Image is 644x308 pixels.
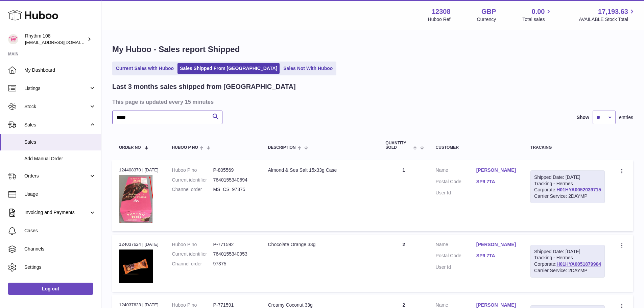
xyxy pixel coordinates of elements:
div: 124408370 | [DATE] [119,167,159,173]
div: Carrier Service: 2DAYMP [534,193,601,199]
span: 0.00 [532,7,545,16]
span: Description [268,145,295,150]
span: Total sales [522,16,552,23]
span: Quantity Sold [385,141,411,150]
a: Log out [8,283,93,295]
dt: Current identifier [172,177,213,183]
a: 17,193.63 AVAILABLE Stock Total [579,7,636,23]
a: SP9 7TA [476,253,517,259]
span: Settings [24,264,96,270]
td: 1 [379,160,429,231]
div: Tracking - Hermes Corporate: [530,170,605,204]
a: Current Sales with Huboo [114,63,176,74]
dt: Postal Code [436,253,476,261]
span: AVAILABLE Stock Total [579,16,636,23]
div: Shipped Date: [DATE] [534,248,601,255]
span: [EMAIL_ADDRESS][DOMAIN_NAME] [25,40,99,45]
a: [PERSON_NAME] [476,167,517,173]
dt: User Id [436,264,476,270]
span: Huboo P no [172,145,198,150]
a: H01HYA0051879904 [556,261,601,267]
span: Sales [24,122,89,128]
strong: GBP [481,7,496,16]
span: My Dashboard [24,67,96,73]
div: 124037624 | [DATE] [119,241,159,247]
div: Tracking [530,145,605,150]
td: 2 [379,235,429,292]
dt: Huboo P no [172,241,213,248]
h3: This page is updated every 15 minutes [112,98,631,105]
span: Invoicing and Payments [24,209,89,216]
a: [PERSON_NAME] [476,241,517,248]
dd: 7640155340953 [213,251,255,257]
dt: Postal Code [436,179,476,187]
dd: 97375 [213,261,255,267]
div: Shipped Date: [DATE] [534,174,601,181]
span: Orders [24,173,89,179]
dd: 7640155340694 [213,177,255,183]
span: 17,193.63 [598,7,628,16]
span: Listings [24,85,89,92]
h1: My Huboo - Sales report Shipped [112,44,633,55]
span: Order No [119,145,141,150]
div: Huboo Ref [428,16,451,23]
dt: Name [436,167,476,175]
span: Add Manual Order [24,156,96,162]
div: Customer [436,145,517,150]
img: 123081684745551.jpg [119,250,153,283]
span: Cases [24,228,96,234]
strong: 12308 [432,7,451,16]
dd: MS_CS_97375 [213,186,255,193]
div: 124037623 | [DATE] [119,302,159,308]
div: Chocolate Orange 33g [268,241,372,248]
img: 1688048918.JPG [119,175,153,223]
span: Stock [24,103,89,110]
span: Channels [24,246,96,252]
dd: P-771592 [213,241,255,248]
span: entries [619,114,633,121]
a: Sales Shipped From [GEOGRAPHIC_DATA] [177,63,280,74]
a: H01HYA0052039715 [556,187,601,192]
a: 0.00 Total sales [522,7,552,23]
div: Carrier Service: 2DAYMP [534,267,601,274]
dt: Name [436,241,476,250]
dt: User Id [436,190,476,196]
dt: Huboo P no [172,167,213,173]
dd: P-805569 [213,167,255,173]
a: Sales Not With Huboo [281,63,335,74]
span: Usage [24,191,96,197]
label: Show [577,114,589,121]
div: Almond & Sea Salt 15x33g Case [268,167,372,173]
img: internalAdmin-12308@internal.huboo.com [8,34,18,44]
h2: Last 3 months sales shipped from [GEOGRAPHIC_DATA] [112,82,296,91]
div: Rhythm 108 [25,33,86,46]
span: Sales [24,139,96,145]
div: Tracking - Hermes Corporate: [530,245,605,278]
dt: Current identifier [172,251,213,257]
dt: Channel order [172,261,213,267]
div: Currency [477,16,496,23]
dt: Channel order [172,186,213,193]
a: SP9 7TA [476,179,517,185]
